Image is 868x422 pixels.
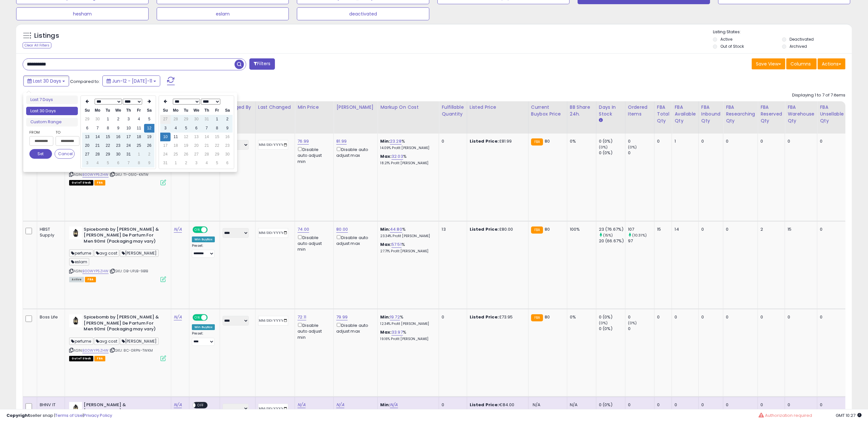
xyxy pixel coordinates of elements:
[760,226,780,232] div: 2
[470,138,523,144] div: £81.99
[84,314,162,334] b: Spicebomb by [PERSON_NAME] & [PERSON_NAME] De Parfum For Men 90ml (Packaging may vary)
[336,322,372,334] div: Disable auto adjust max
[786,58,817,69] button: Columns
[123,150,134,159] td: 31
[181,124,191,133] td: 5
[191,150,202,159] td: 27
[144,115,154,124] td: 5
[160,159,171,167] td: 31
[675,314,693,320] div: 0
[298,104,331,111] div: Min Price
[390,226,402,233] a: 44.80
[570,226,591,232] div: 100%
[69,226,166,281] div: ASIN:
[160,141,171,150] td: 17
[628,104,652,117] div: Ordered Items
[222,159,233,167] td: 6
[94,356,105,361] span: FBA
[33,78,61,84] span: Last 30 Days
[570,138,591,144] div: 0%
[392,241,402,248] a: 57.51
[390,138,402,145] a: 23.28
[599,138,625,144] div: 0 (0%)
[599,226,625,232] div: 23 (76.67%)
[134,141,144,150] td: 25
[134,150,144,159] td: 1
[470,138,499,144] b: Listed Price:
[531,314,543,321] small: FBA
[69,180,93,186] span: All listings that are currently out of stock and unavailable for purchase on Amazon
[531,138,543,146] small: FBA
[470,226,523,232] div: £80.00
[110,348,153,353] span: | SKU: 8C-0RPN-TWKM
[531,226,543,234] small: FBA
[174,226,182,233] a: N/A
[599,145,608,150] small: (0%)
[123,159,134,167] td: 7
[69,277,84,282] span: All listings currently available for purchase on Amazon
[222,133,233,141] td: 16
[298,322,329,340] div: Disable auto adjust min
[675,138,693,144] div: 1
[94,249,119,257] span: avg cost
[69,258,89,266] span: eslam
[212,159,222,167] td: 5
[675,104,695,124] div: FBA Available Qty
[103,106,113,115] th: Tu
[202,124,212,133] td: 7
[788,226,812,232] div: 15
[298,234,329,253] div: Disable auto adjust min
[29,149,52,159] button: Set
[120,249,159,257] span: [PERSON_NAME]
[202,141,212,150] td: 21
[113,124,123,133] td: 9
[29,129,52,136] label: From
[378,101,439,134] th: The percentage added to the cost of goods (COGS) that forms the calculator for Min & Max prices.
[92,141,103,150] td: 21
[82,115,92,124] td: 29
[69,356,93,361] span: All listings that are currently out of stock and unavailable for purchase on Amazon
[720,44,744,49] label: Out of Stock
[380,241,392,247] b: Max:
[212,133,222,141] td: 15
[628,320,637,326] small: (0%)
[820,138,842,144] div: 0
[192,331,215,346] div: Preset:
[628,145,637,150] small: (0%)
[56,129,75,136] label: To
[192,236,215,242] div: Win BuyBox
[113,159,123,167] td: 6
[380,337,434,341] p: 19.16% Profit [PERSON_NAME]
[181,141,191,150] td: 19
[207,227,217,232] span: OFF
[110,268,148,274] span: | SKU: DB-UPJB-9B1B
[675,402,693,408] div: 0
[144,106,154,115] th: Sa
[380,104,436,111] div: Markup on Cost
[720,36,732,42] label: Active
[599,150,625,156] div: 0 (0%)
[202,133,212,141] td: 14
[632,233,647,238] small: (10.31%)
[69,226,82,239] img: 31ZFPTOKnSL._SL40_.jpg
[470,402,523,408] div: €84.00
[174,314,182,320] a: N/A
[193,315,201,320] span: ON
[628,402,654,408] div: 0
[545,138,550,144] span: 80
[298,402,305,408] a: N/A
[442,138,462,144] div: 0
[191,124,202,133] td: 6
[628,238,654,244] div: 97
[160,150,171,159] td: 24
[212,106,222,115] th: Fr
[298,146,329,165] div: Disable auto adjust min
[202,159,212,167] td: 4
[120,337,159,345] span: [PERSON_NAME]
[380,146,434,150] p: 14.09% Profit [PERSON_NAME]
[531,104,564,117] div: Current Buybox Price
[69,337,93,345] span: perfume
[336,234,372,246] div: Disable auto adjust max
[818,58,845,69] button: Actions
[599,104,622,117] div: Days In Stock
